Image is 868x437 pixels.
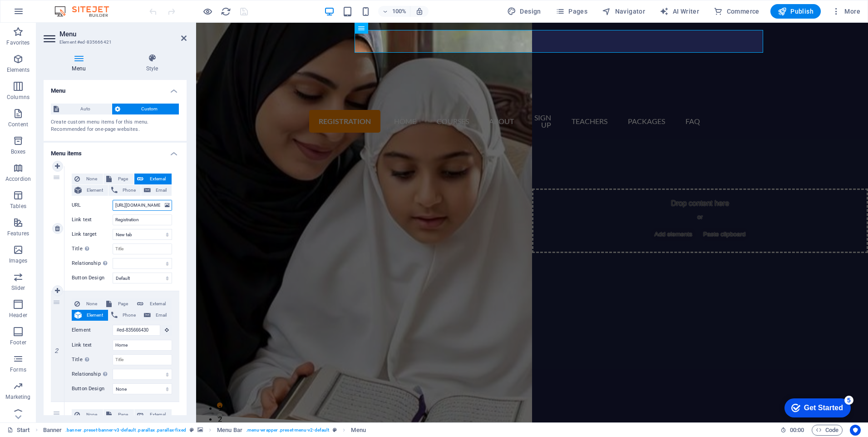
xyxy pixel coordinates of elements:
[134,174,172,184] button: External
[503,4,545,19] div: Design (Ctrl+Alt+Y)
[602,7,645,16] span: Navigator
[9,257,28,264] p: Images
[72,229,113,240] label: Link target
[5,175,31,183] p: Accordion
[50,347,63,354] em: 2
[104,298,134,309] button: Page
[44,80,187,96] h4: Menu
[72,185,108,196] button: Element
[778,7,814,16] span: Publish
[72,383,113,394] label: Button Design
[113,200,172,211] input: URL...
[72,310,108,321] button: Element
[710,4,763,19] button: Commerce
[59,30,187,38] h2: Menu
[217,425,242,436] span: Click to select. Double-click to edit
[415,7,424,15] i: On resize automatically adjust zoom level to fit chosen device.
[65,425,186,436] span: . banner .preset-banner-v3-default .parallax .parallax-fixed
[118,54,187,73] h4: Style
[7,94,30,101] p: Columns
[7,66,30,74] p: Elements
[656,4,703,19] button: AI Writer
[134,298,172,309] button: External
[351,425,365,436] span: Click to select. Double-click to edit
[84,310,105,321] span: Element
[11,148,26,155] p: Boxes
[660,7,699,16] span: AI Writer
[190,427,194,432] i: This element is a customizable preset
[10,366,26,373] p: Forms
[83,174,100,184] span: None
[72,243,113,254] label: Title
[27,10,66,18] div: Get Started
[6,39,30,46] p: Favorites
[220,6,231,17] button: reload
[392,6,406,17] h6: 100%
[552,4,591,19] button: Pages
[72,354,113,365] label: Title
[62,104,109,114] span: Auto
[52,6,120,17] img: Editor Logo
[7,425,30,436] a: Click to cancel selection. Double-click to open Pages
[770,4,821,19] button: Publish
[146,174,169,184] span: External
[72,200,113,211] label: URL
[84,185,105,196] span: Element
[556,7,587,16] span: Pages
[44,143,187,159] h4: Menu items
[113,325,160,336] input: No element chosen
[146,298,169,309] span: External
[9,312,27,319] p: Header
[72,325,113,336] label: Element
[104,174,134,184] button: Page
[507,7,541,16] span: Design
[72,298,103,309] button: None
[72,258,113,269] label: Relationship
[812,425,843,436] button: Code
[246,425,329,436] span: . menu-wrapper .preset-menu-v2-default
[221,6,231,17] i: Reload page
[108,185,141,196] button: Phone
[7,5,74,24] div: Get Started 5 items remaining, 0% complete
[153,310,169,321] span: Email
[104,409,134,420] button: Page
[11,284,25,292] p: Slider
[202,6,213,17] button: Click here to leave preview mode and continue editing
[112,104,179,114] button: Custom
[72,214,113,225] label: Link text
[598,4,649,19] button: Navigator
[503,4,545,19] button: Design
[378,6,410,17] button: 100%
[72,369,113,380] label: Relationship
[5,393,30,401] p: Marketing
[113,214,172,225] input: Link text...
[83,409,100,420] span: None
[72,273,113,283] label: Button Design
[43,425,62,436] span: Click to select. Double-click to edit
[7,230,29,237] p: Features
[67,2,76,11] div: 5
[72,174,103,184] button: None
[123,104,177,114] span: Custom
[113,340,172,351] input: Link text...
[114,298,131,309] span: Page
[120,310,138,321] span: Phone
[113,243,172,254] input: Title
[153,185,169,196] span: Email
[59,38,168,46] h3: Element #ed-835666421
[44,54,118,73] h4: Menu
[51,104,112,114] button: Auto
[21,380,26,385] button: 1
[141,185,172,196] button: Email
[134,409,172,420] button: External
[828,4,864,19] button: More
[43,425,366,436] nav: breadcrumb
[10,203,26,210] p: Tables
[816,425,838,436] span: Code
[83,298,100,309] span: None
[714,7,759,16] span: Commerce
[21,391,26,396] button: 2
[780,425,804,436] h6: Session time
[333,427,337,432] i: This element is a customizable preset
[108,310,141,321] button: Phone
